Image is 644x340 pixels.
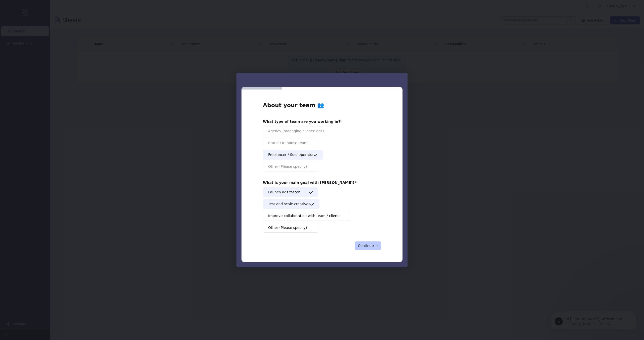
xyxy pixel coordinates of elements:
span: Test and scale creatives [268,201,310,207]
button: Brand / In-house team [263,138,318,148]
span: Freelancer / Solo operator [268,152,314,157]
p: Message from Simon, sent Just now [22,19,87,24]
span: Brand / In-house team [268,140,307,146]
button: Improve collaboration with team / clients [263,211,350,221]
button: Test and scale creatives [263,199,319,209]
button: Agency (managing clients’ ads) [263,126,333,136]
span: Hi [PERSON_NAME], Welcome to [DOMAIN_NAME]! 🎉 You’re all set to start launching ads effortlessly.... [22,15,86,119]
span: Other (Please specify) [268,225,307,230]
b: About your team 👥 [263,102,324,108]
button: Freelancer / Solo operator [263,150,323,160]
div: message notification from Simon, Just now. Hi Marshall, Welcome to Kitchn.io! 🎉 You’re all set to... [8,11,93,27]
button: Other (Please specify) [263,223,318,233]
span: Agency (managing clients’ ads) [268,129,324,134]
div: Profile image for Simon [11,15,19,23]
button: Continue → [355,241,381,250]
span: Other (Please specify) [268,164,307,169]
span: Improve collaboration with team / clients [268,213,341,219]
b: What is your main goal with [PERSON_NAME]? [263,181,355,185]
b: What type of team are you working in? [263,119,340,123]
button: Launch ads faster [263,187,318,197]
span: Launch ads faster [268,190,300,195]
button: Other (Please specify) [263,162,318,172]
